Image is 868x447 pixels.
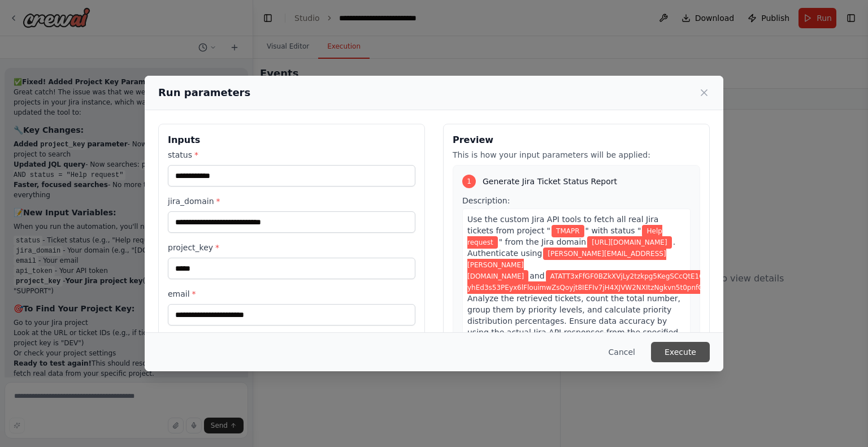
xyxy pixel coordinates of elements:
span: Variable: project_key [552,225,584,237]
span: Variable: status [467,225,662,249]
label: jira_domain [168,196,415,207]
h3: Inputs [168,133,415,147]
label: project_key [168,242,415,253]
div: 1 [462,175,476,188]
span: Variable: email [467,248,666,283]
span: Variable: jira_domain [587,236,671,249]
h2: Run parameters [158,85,250,101]
button: Execute [651,342,710,362]
span: and [530,271,544,280]
span: " with status " [585,226,641,235]
span: Generate Jira Ticket Status Report [483,176,617,187]
label: status [168,149,415,160]
span: Use the custom Jira API tools to fetch all real Jira tickets from project " [467,215,658,235]
p: This is how your input parameters will be applied: [453,149,700,160]
label: email [168,288,415,300]
span: Description: [462,196,510,205]
span: " from the Jira domain [499,237,587,246]
h3: Preview [453,133,700,147]
button: Cancel [600,342,644,362]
